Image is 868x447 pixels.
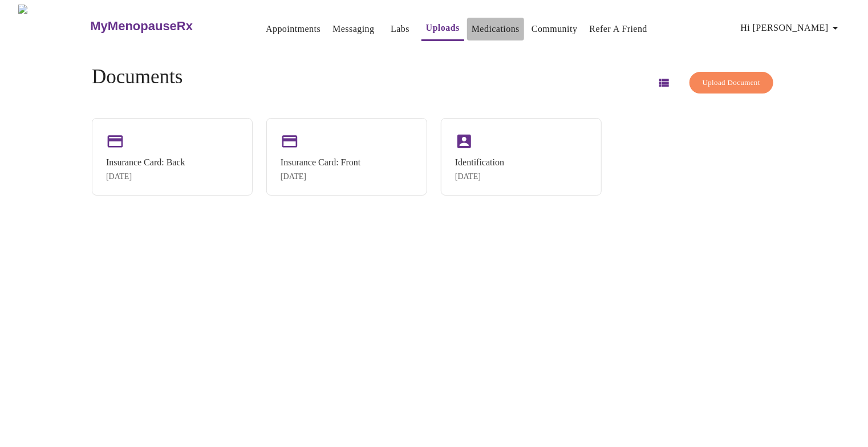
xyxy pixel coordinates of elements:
a: MyMenopauseRx [89,6,238,46]
span: Hi [PERSON_NAME] [741,20,842,36]
a: Community [532,21,578,37]
div: [DATE] [455,172,504,181]
button: Labs [382,18,419,40]
button: Appointments [261,18,325,40]
div: [DATE] [106,172,185,181]
button: Switch to list view [650,69,678,96]
a: Appointments [266,21,321,37]
a: Refer a Friend [590,21,648,37]
a: Messaging [332,21,374,37]
button: Medications [467,18,524,40]
a: Uploads [426,20,460,36]
button: Messaging [328,18,379,40]
div: Insurance Card: Back [106,157,185,168]
button: Uploads [421,17,464,41]
span: Upload Document [703,76,760,90]
button: Community [527,18,582,40]
div: Insurance Card: Front [281,157,360,168]
h4: Documents [92,66,182,88]
a: Medications [472,21,520,37]
a: Labs [391,21,409,37]
button: Refer a Friend [585,18,652,40]
div: [DATE] [281,172,360,181]
button: Upload Document [689,72,773,94]
h3: MyMenopauseRx [90,19,193,34]
button: Hi [PERSON_NAME] [736,17,847,39]
div: Identification [455,157,504,168]
img: MyMenopauseRx Logo [18,5,89,47]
